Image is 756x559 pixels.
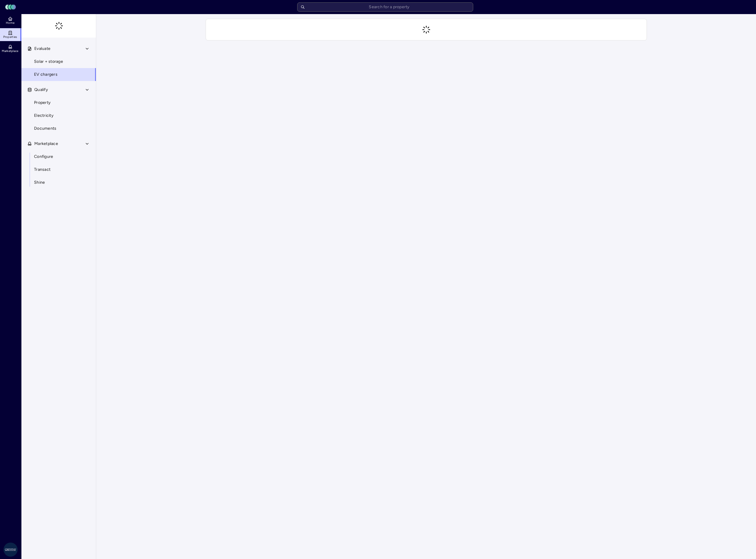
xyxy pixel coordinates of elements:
a: Shine [21,176,96,189]
a: Electricity [21,109,96,122]
button: Marketplace [21,137,97,150]
img: Greystar AS [4,543,18,557]
button: Evaluate [21,42,97,55]
span: Properties [3,35,17,39]
span: Home [6,21,14,25]
button: Qualify [21,83,97,96]
span: Qualify [34,87,48,93]
a: Configure [21,150,96,163]
span: Property [34,99,50,106]
span: Transact [34,166,50,173]
a: Solar + storage [21,55,96,68]
span: Marketplace [34,141,58,147]
span: Solar + storage [34,58,63,65]
span: Electricity [34,112,53,119]
span: Documents [34,125,56,132]
span: Configure [34,153,53,160]
span: Shine [34,179,45,186]
a: Transact [21,163,96,176]
span: Marketplace [2,49,18,53]
input: Search for a property [297,2,473,12]
span: EV chargers [34,71,57,78]
a: Documents [21,122,96,135]
span: Evaluate [34,45,50,52]
a: EV chargers [21,68,96,81]
a: Property [21,96,96,109]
